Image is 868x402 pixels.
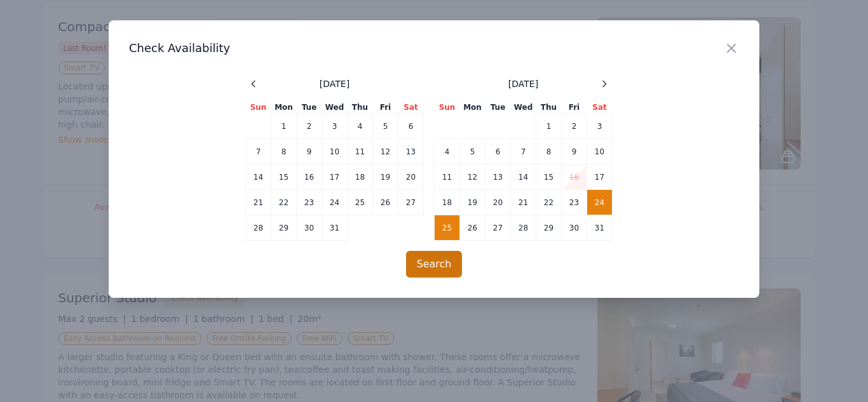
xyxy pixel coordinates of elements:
td: 16 [297,164,322,190]
td: 18 [348,164,373,190]
th: Sun [246,102,271,114]
td: 3 [587,114,613,139]
th: Wed [322,102,348,114]
td: 10 [587,139,613,164]
td: 24 [322,190,348,215]
td: 22 [536,190,562,215]
td: 4 [435,139,460,164]
th: Tue [297,102,322,114]
td: 26 [373,190,398,215]
td: 30 [297,215,322,241]
th: Mon [271,102,297,114]
td: 28 [246,215,271,241]
th: Sat [587,102,613,114]
td: 8 [271,139,297,164]
td: 30 [562,215,587,241]
td: 28 [511,215,536,241]
td: 31 [587,215,613,241]
td: 23 [297,190,322,215]
th: Fri [562,102,587,114]
span: [DATE] [508,77,538,90]
td: 20 [485,190,511,215]
td: 15 [536,164,562,190]
td: 15 [271,164,297,190]
th: Sun [435,102,460,114]
td: 16 [562,164,587,190]
td: 9 [297,139,322,164]
td: 14 [246,164,271,190]
td: 31 [322,215,348,241]
td: 1 [536,114,562,139]
td: 24 [587,190,613,215]
span: [DATE] [320,77,349,90]
td: 7 [246,139,271,164]
td: 4 [348,114,373,139]
td: 13 [485,164,511,190]
td: 19 [373,164,398,190]
td: 22 [271,190,297,215]
td: 9 [562,139,587,164]
th: Fri [373,102,398,114]
th: Wed [511,102,536,114]
td: 3 [322,114,348,139]
td: 10 [322,139,348,164]
td: 20 [398,164,424,190]
th: Sat [398,102,424,114]
h3: Check Availability [129,41,739,56]
td: 12 [373,139,398,164]
td: 12 [460,164,485,190]
td: 29 [536,215,562,241]
td: 23 [562,190,587,215]
td: 17 [587,164,613,190]
td: 14 [511,164,536,190]
td: 25 [435,215,460,241]
td: 21 [246,190,271,215]
td: 29 [271,215,297,241]
td: 11 [435,164,460,190]
td: 18 [435,190,460,215]
td: 2 [562,114,587,139]
td: 8 [536,139,562,164]
td: 13 [398,139,424,164]
td: 6 [485,139,511,164]
td: 1 [271,114,297,139]
td: 5 [373,114,398,139]
th: Tue [485,102,511,114]
td: 2 [297,114,322,139]
td: 27 [398,190,424,215]
td: 6 [398,114,424,139]
td: 25 [348,190,373,215]
td: 27 [485,215,511,241]
td: 5 [460,139,485,164]
td: 26 [460,215,485,241]
td: 17 [322,164,348,190]
td: 19 [460,190,485,215]
th: Thu [536,102,562,114]
td: 7 [511,139,536,164]
button: Search [406,251,463,278]
th: Mon [460,102,485,114]
th: Thu [348,102,373,114]
td: 11 [348,139,373,164]
td: 21 [511,190,536,215]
